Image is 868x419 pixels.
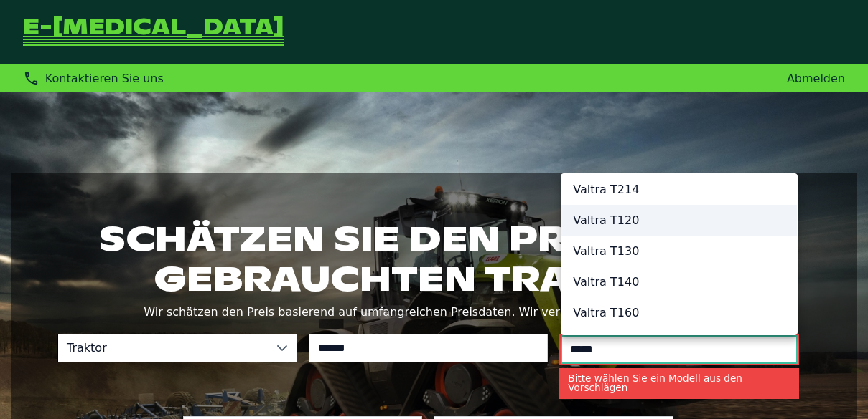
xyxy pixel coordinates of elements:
small: Bitte wählen Sie ein Modell aus den Vorschlägen [559,368,799,399]
li: Valtra T130 [561,236,797,266]
li: Valtra T170 [561,328,797,359]
a: Abmelden [787,72,845,85]
li: Valtra T214 [561,174,797,205]
li: Valtra T120 [561,205,797,236]
div: Kontaktieren Sie uns [23,70,164,87]
p: Wir schätzen den Preis basierend auf umfangreichen Preisdaten. Wir verkaufen und liefern ebenfalls. [57,302,811,322]
li: Valtra T160 [561,297,797,328]
li: Valtra T140 [561,266,797,297]
a: Zurück zur Startseite [23,17,284,47]
h1: Schätzen Sie den Preis Ihres gebrauchten Traktors [57,218,811,299]
span: Traktor [58,334,268,362]
span: Kontaktieren Sie uns [45,72,164,85]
